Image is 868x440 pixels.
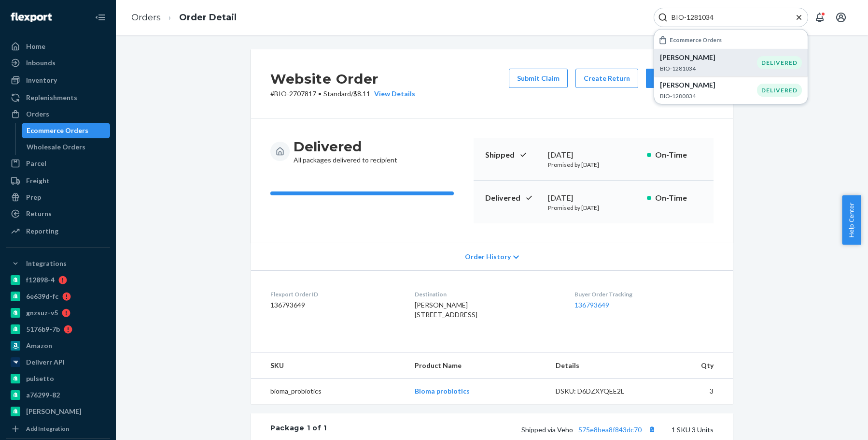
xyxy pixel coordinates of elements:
[26,292,58,301] div: 6e639d-fc
[415,290,559,298] dt: Destination
[654,353,733,379] th: Qty
[26,425,69,433] div: Add Integration
[22,123,111,138] a: Ecommerce Orders
[6,206,110,221] a: Returns
[6,305,110,321] a: gnzsuz-v5
[415,387,470,395] a: Bioma probiotics
[654,379,733,404] td: 3
[465,252,511,262] span: Order History
[574,301,609,309] a: 136793649
[26,176,50,186] div: Freight
[485,192,540,204] p: Delivered
[327,423,714,436] div: 1 SKU 3 Units
[645,423,658,436] button: Copy tracking number
[660,64,757,73] p: BIO-1281034
[548,161,639,169] p: Promised by [DATE]
[6,106,110,122] a: Orders
[124,3,244,32] ol: breadcrumbs
[6,354,110,370] a: Deliverr API
[22,139,111,155] a: Wholesale Orders
[270,290,399,298] dt: Flexport Order ID
[6,423,110,435] a: Add Integration
[294,138,397,155] h3: Delivered
[26,275,55,285] div: f12898-4
[655,149,702,161] p: On-Time
[26,324,60,334] div: 5176b9-7b
[6,289,110,304] a: 6e639d-fc
[757,56,802,69] div: DELIVERED
[509,69,568,88] button: Submit Claim
[270,69,415,89] h2: Website Order
[578,425,642,434] a: 575e8bea8f843dc70
[6,322,110,337] a: 5176b9-7b
[842,195,861,245] button: Help Center
[548,204,639,212] p: Promised by [DATE]
[26,259,67,268] div: Integrations
[26,308,58,318] div: gnzsuz-v5
[26,390,60,400] div: a76299-82
[810,8,829,27] button: Open notifications
[660,53,757,62] p: [PERSON_NAME]
[794,13,804,23] button: Close Search
[6,90,110,105] a: Replenishments
[294,138,397,165] div: All packages delivered to recipient
[485,149,540,161] p: Shipped
[26,374,54,383] div: pulsetto
[26,159,46,168] div: Parcel
[26,42,45,51] div: Home
[6,272,110,288] a: f12898-4
[318,89,322,98] span: •
[6,223,110,239] a: Reporting
[556,386,646,396] div: DSKU: D6DZXYQEE2L
[11,13,52,22] img: Flexport logo
[6,55,110,71] a: Inbounds
[407,353,547,379] th: Product Name
[660,80,757,90] p: [PERSON_NAME]
[91,8,110,27] button: Close Navigation
[548,192,639,204] div: [DATE]
[251,379,407,404] td: bioma_probiotics
[831,8,851,27] button: Open account menu
[26,75,57,85] div: Inventory
[6,338,110,353] a: Amazon
[668,13,786,22] input: Search Input
[521,425,658,434] span: Shipped via Veho
[548,149,639,161] div: [DATE]
[179,12,237,23] a: Order Detail
[27,126,88,135] div: Ecommerce Orders
[6,39,110,54] a: Home
[6,371,110,386] a: pulsetto
[646,69,714,88] button: Duplicate Order
[415,301,477,319] span: [PERSON_NAME] [STREET_ADDRESS]
[6,173,110,189] a: Freight
[270,300,399,310] dd: 136793649
[26,407,82,416] div: [PERSON_NAME]
[370,89,415,99] div: View Details
[6,156,110,171] a: Parcel
[575,69,638,88] button: Create Return
[323,89,351,98] span: Standard
[26,209,52,219] div: Returns
[6,190,110,205] a: Prep
[27,142,85,152] div: Wholesale Orders
[6,256,110,271] button: Integrations
[26,93,77,103] div: Replenishments
[6,387,110,403] a: a76299-82
[26,58,56,68] div: Inbounds
[270,89,415,99] p: # BIO-2707817 / $8.11
[658,13,668,22] svg: Search Icon
[131,12,161,23] a: Orders
[655,192,702,204] p: On-Time
[6,73,110,88] a: Inventory
[26,341,52,351] div: Amazon
[26,357,65,367] div: Deliverr API
[670,37,722,43] h6: Ecommerce Orders
[6,404,110,419] a: [PERSON_NAME]
[26,192,41,202] div: Prep
[757,84,802,97] div: DELIVERED
[660,92,757,100] p: BIO-1280034
[270,423,327,436] div: Package 1 of 1
[26,226,58,236] div: Reporting
[548,353,654,379] th: Details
